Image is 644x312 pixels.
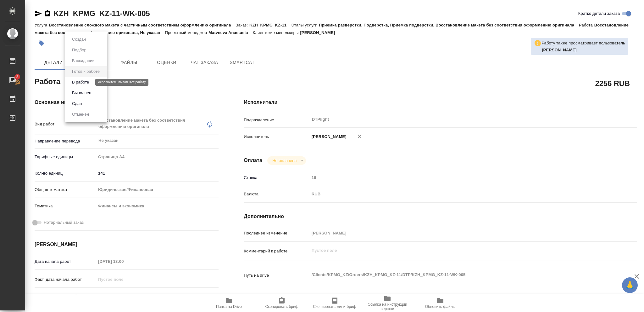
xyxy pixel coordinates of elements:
button: Выполнен [70,90,93,96]
button: Подбор [70,47,88,54]
button: В работе [70,79,91,86]
button: В ожидании [70,57,97,64]
button: Сдан [70,100,84,107]
button: Отменен [70,111,91,118]
button: Готов к работе [70,68,102,75]
button: Создан [70,36,88,43]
